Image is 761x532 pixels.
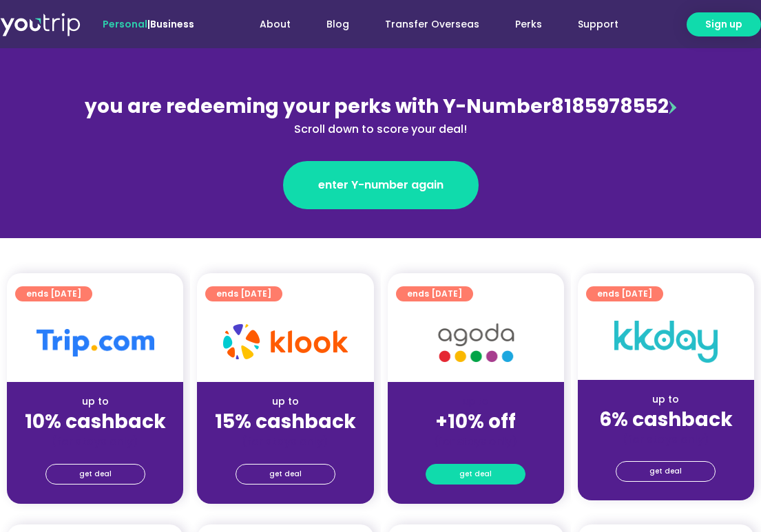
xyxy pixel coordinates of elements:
span: up to [463,394,488,408]
span: Personal [103,17,147,31]
a: About [242,12,309,37]
strong: +10% off [435,408,516,435]
div: (for stays only) [208,434,362,449]
a: ends [DATE] [205,286,282,301]
a: ends [DATE] [15,286,92,301]
a: Transfer Overseas [367,12,497,37]
span: ends [DATE] [407,286,462,301]
a: Support [560,12,636,37]
span: Sign up [705,17,742,32]
div: (for stays only) [18,434,172,449]
span: get deal [649,462,682,481]
span: ends [DATE] [216,286,271,301]
div: (for stays only) [589,432,743,447]
span: ends [DATE] [597,286,652,301]
a: Sign up [687,12,761,36]
a: ends [DATE] [586,286,663,301]
div: Scroll down to score your deal! [82,121,680,138]
a: Blog [309,12,367,37]
div: up to [589,392,743,407]
nav: Menu [228,12,636,37]
span: ends [DATE] [26,286,81,301]
a: ends [DATE] [396,286,473,301]
a: Business [150,17,194,31]
strong: 10% cashback [25,408,166,435]
a: Perks [497,12,560,37]
a: get deal [616,461,716,482]
a: get deal [45,464,145,485]
div: up to [208,394,362,409]
a: enter Y-number again [283,161,479,209]
strong: 6% cashback [599,406,733,433]
span: | [103,17,194,31]
strong: 15% cashback [215,408,356,435]
div: (for stays only) [399,434,553,449]
span: get deal [459,465,492,484]
a: get deal [236,464,335,485]
span: get deal [269,465,302,484]
span: get deal [79,465,112,484]
span: you are redeeming your perks with Y-Number [85,93,551,120]
div: up to [18,394,172,409]
span: enter Y-number again [318,177,444,193]
a: get deal [426,464,525,485]
div: 8185978552 [82,92,680,138]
